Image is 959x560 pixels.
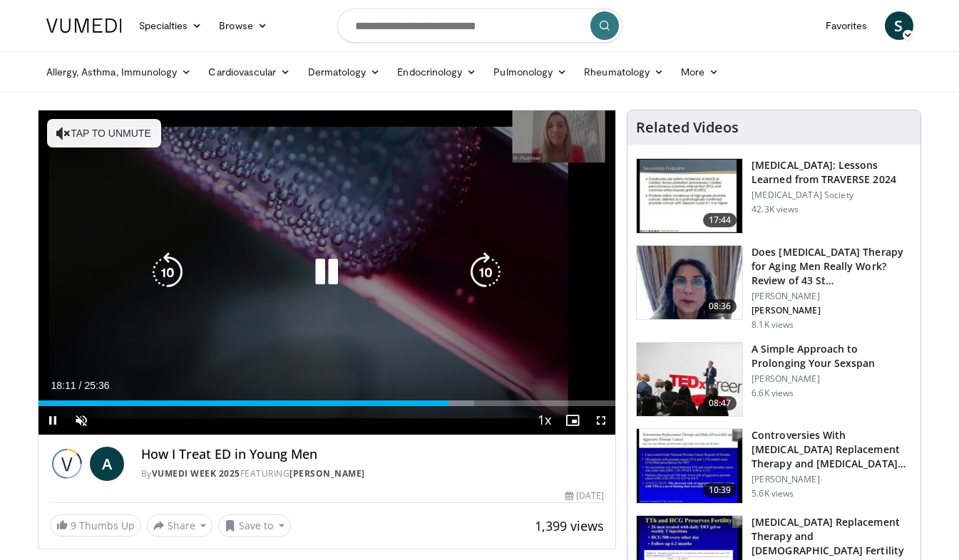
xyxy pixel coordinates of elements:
span: 18:11 [51,380,76,391]
button: Unmute [67,406,96,435]
img: 1317c62a-2f0d-4360-bee0-b1bff80fed3c.150x105_q85_crop-smart_upscale.jpg [637,159,742,233]
img: 418933e4-fe1c-4c2e-be56-3ce3ec8efa3b.150x105_q85_crop-smart_upscale.jpg [637,429,742,503]
p: 8.1K views [752,319,794,331]
h4: How I Treat ED in Young Men [141,447,605,462]
a: More [672,58,727,86]
button: Save to [218,514,291,537]
button: Tap to unmute [47,119,161,147]
button: Fullscreen [587,406,615,435]
img: VuMedi Logo [46,19,122,33]
h4: Related Videos [636,119,739,136]
a: S [885,11,913,40]
span: 08:47 [703,396,737,410]
video-js: Video Player [39,110,616,435]
h3: A Simple Approach to Prolonging Your Sexspan [752,342,912,370]
span: 10:39 [703,483,737,497]
a: Favorites [817,11,876,40]
a: Vumedi Week 2025 [152,467,240,479]
a: Dermatology [299,58,389,86]
p: 42.3K views [752,204,799,215]
h3: Controversies With [MEDICAL_DATA] Replacement Therapy and [MEDICAL_DATA] Can… [752,428,912,471]
span: 17:44 [703,213,737,227]
button: Enable picture-in-picture mode [558,406,587,435]
p: [PERSON_NAME] [752,373,912,385]
p: 6.6K views [752,388,794,399]
a: Cardiovascular [200,58,299,86]
p: [MEDICAL_DATA] Society [752,190,912,201]
a: 08:47 A Simple Approach to Prolonging Your Sexspan [PERSON_NAME] 6.6K views [636,342,912,418]
h3: [MEDICAL_DATA] Replacement Therapy and [DEMOGRAPHIC_DATA] Fertility [752,515,912,558]
a: A [90,447,124,481]
a: Specialties [130,11,211,40]
span: 1,399 views [535,517,604,534]
span: 08:36 [703,299,737,313]
a: 17:44 [MEDICAL_DATA]: Lessons Learned from TRAVERSE 2024 [MEDICAL_DATA] Society 42.3K views [636,158,912,234]
p: [PERSON_NAME] [752,474,912,485]
a: Endocrinology [389,58,485,86]
a: Allergy, Asthma, Immunology [38,58,200,86]
span: 9 [71,519,76,532]
p: 5.6K views [752,488,794,499]
a: 10:39 Controversies With [MEDICAL_DATA] Replacement Therapy and [MEDICAL_DATA] Can… [PERSON_NAME]... [636,428,912,504]
button: Pause [39,406,67,435]
a: [PERSON_NAME] [289,467,365,479]
h3: [MEDICAL_DATA]: Lessons Learned from TRAVERSE 2024 [752,158,912,187]
a: Pulmonology [485,58,575,86]
a: Rheumatology [575,58,672,86]
a: Browse [210,11,276,40]
p: [PERSON_NAME] [752,291,912,302]
img: 4d4bce34-7cbb-4531-8d0c-5308a71d9d6c.150x105_q85_crop-smart_upscale.jpg [637,246,742,320]
a: 08:36 Does [MEDICAL_DATA] Therapy for Aging Men Really Work? Review of 43 St… [PERSON_NAME] [PERS... [636,245,912,331]
img: c4bd4661-e278-4c34-863c-57c104f39734.150x105_q85_crop-smart_upscale.jpg [637,343,742,417]
button: Share [147,514,213,537]
button: Playback Rate [530,406,558,435]
a: 9 Thumbs Up [50,514,141,536]
input: Search topics, interventions [337,9,622,43]
div: [DATE] [565,489,604,502]
div: By FEATURING [141,467,605,480]
span: / [79,380,82,391]
div: Progress Bar [39,400,616,406]
h3: Does [MEDICAL_DATA] Therapy for Aging Men Really Work? Review of 43 St… [752,245,912,288]
span: 25:36 [84,380,109,391]
img: Vumedi Week 2025 [50,447,84,481]
p: [PERSON_NAME] [752,305,912,316]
